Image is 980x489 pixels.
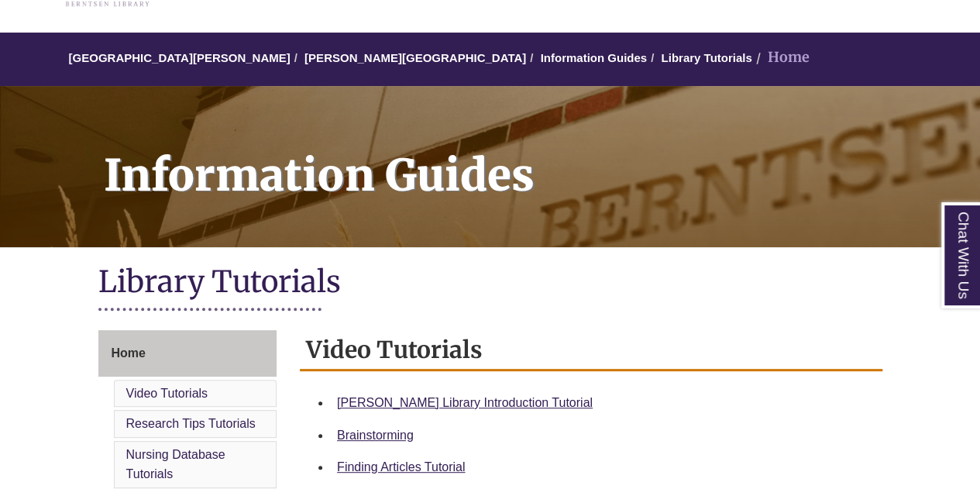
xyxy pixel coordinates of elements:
[661,51,751,64] a: Library Tutorials
[337,460,465,474] a: Finding Articles Tutorial
[300,330,882,371] h2: Video Tutorials
[126,387,208,400] a: Video Tutorials
[112,346,146,360] span: Home
[752,46,810,69] li: Home
[98,330,277,377] a: Home
[87,86,980,227] h1: Information Guides
[337,396,593,409] a: [PERSON_NAME] Library Introduction Tutorial
[69,51,291,64] a: [GEOGRAPHIC_DATA][PERSON_NAME]
[126,448,225,481] a: Nursing Database Tutorials
[98,263,882,304] h1: Library Tutorials
[304,51,526,64] a: [PERSON_NAME][GEOGRAPHIC_DATA]
[337,429,414,442] a: Brainstorming
[126,417,256,430] a: Research Tips Tutorials
[540,51,647,64] a: Information Guides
